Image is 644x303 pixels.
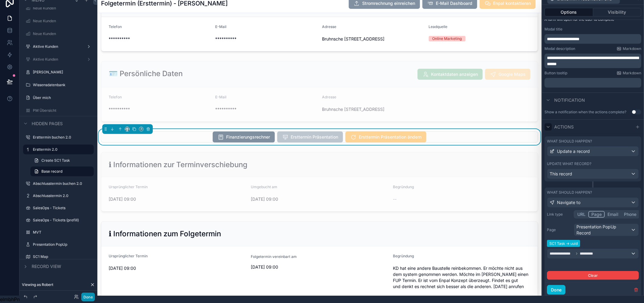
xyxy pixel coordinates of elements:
span: Update a record [557,148,590,154]
span: SC1 Task uuid [547,240,580,247]
div: Presentation PopUp Record [574,224,639,236]
span: Navigate to [557,199,581,206]
a: Markdown [617,71,642,76]
span: -> [566,241,570,246]
a: Create SC1 Task [30,156,94,165]
button: Page [589,211,605,218]
button: Done [81,293,95,301]
label: PM Übersicht [33,108,93,113]
label: Abschlusstermin 2.0 [33,193,93,198]
span: Markdown [623,71,642,76]
label: SalesOps - Tickets (prefill) [33,218,93,223]
label: Link type [547,212,572,217]
label: SC1 Map [33,254,93,259]
p: A form will open for the user to complete [545,17,642,24]
label: Abschlusstermin buchen 2.0 [33,181,93,186]
button: Visibility [593,8,642,16]
span: Record view [32,264,61,270]
div: scrollable content [545,78,642,88]
span: Markdown [623,46,642,51]
label: Presentation PopUp [33,242,93,247]
label: SalesOps - Tickets [33,206,93,210]
button: Email [605,211,621,218]
div: scrollable content [545,34,642,44]
label: Über mich [33,95,93,100]
label: Modal description [545,46,576,51]
span: Base record [41,169,62,174]
label: Update what record? [547,161,592,166]
button: Done [547,285,566,295]
a: Base record [30,167,94,176]
button: This record [547,169,639,179]
button: Phone [621,211,639,218]
button: Presentation PopUp Record [574,224,639,236]
label: Button tooltip [545,71,568,76]
span: Viewing as Robert [22,282,53,287]
label: Aktive Kunden [33,44,84,49]
label: Neue Kunden [33,31,93,36]
span: Notification [555,97,585,103]
label: Modal title [545,27,563,32]
label: Ersttermin 2.0 [33,147,90,152]
span: Hidden pages [32,121,63,127]
label: What should happen? [547,139,592,144]
div: Show a notification when the actions complete? [545,110,627,115]
span: Actions [555,124,574,130]
button: Options [545,8,593,16]
label: What should happen? [547,190,592,195]
a: Markdown [617,46,642,51]
label: Neue Kunden [33,6,93,11]
label: MVT [33,230,93,235]
label: Page [547,227,572,232]
label: Aktive Kunden [33,57,84,62]
div: scrollable content [545,54,642,68]
span: Create SC1 Task [41,158,70,163]
button: Update a record [547,146,639,157]
span: This record [550,171,572,177]
label: Wissensdatenbank [33,83,93,87]
label: Neue Kunden [33,19,93,23]
button: Clear [547,271,639,280]
button: Navigate to [547,197,639,208]
label: Ersttermin buchen 2.0 [33,135,93,140]
label: [PERSON_NAME] [33,70,93,75]
button: URL [575,211,589,218]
